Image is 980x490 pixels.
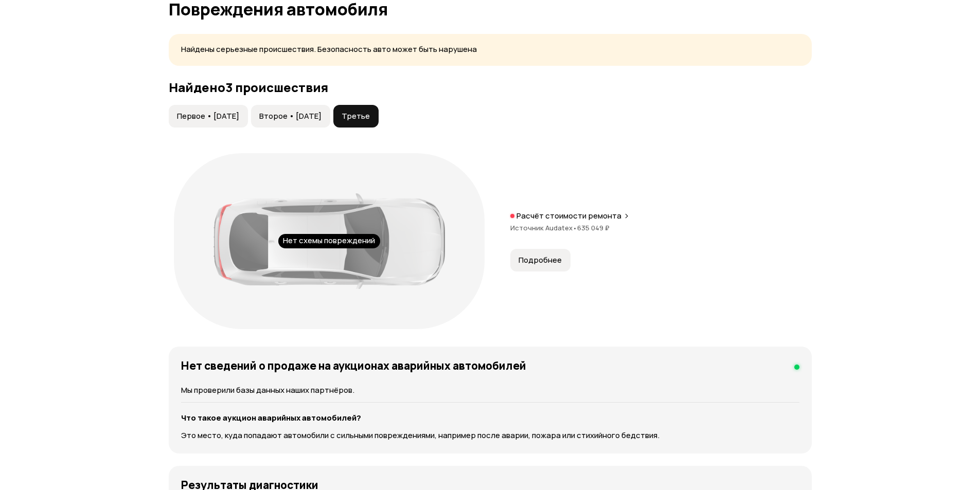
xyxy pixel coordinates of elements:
[181,430,799,441] p: Это место, куда попадают автомобили с сильными повреждениями, например после аварии, пожара или с...
[169,80,812,95] h3: Найдено 3 происшествия
[251,105,330,128] button: Второе • [DATE]
[181,385,799,396] p: Мы проверили базы данных наших партнёров.
[181,44,799,55] p: Найдены серьезные происшествия. Безопасность авто может быть нарушена
[181,359,526,372] h4: Нет сведений о продаже на аукционах аварийных автомобилей
[519,255,562,265] span: Подробнее
[169,105,248,128] button: Первое • [DATE]
[177,111,239,121] span: Первое • [DATE]
[573,223,577,232] span: •
[510,223,577,232] span: Источник Audatex
[510,249,571,271] button: Подробнее
[333,105,379,128] button: Третье
[342,111,370,121] span: Третье
[259,111,322,121] span: Второе • [DATE]
[577,223,610,232] span: 635 049 ₽
[181,412,361,423] strong: Что такое аукцион аварийных автомобилей?
[516,211,621,221] p: Расчёт стоимости ремонта
[278,234,380,248] div: Нет схемы повреждений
